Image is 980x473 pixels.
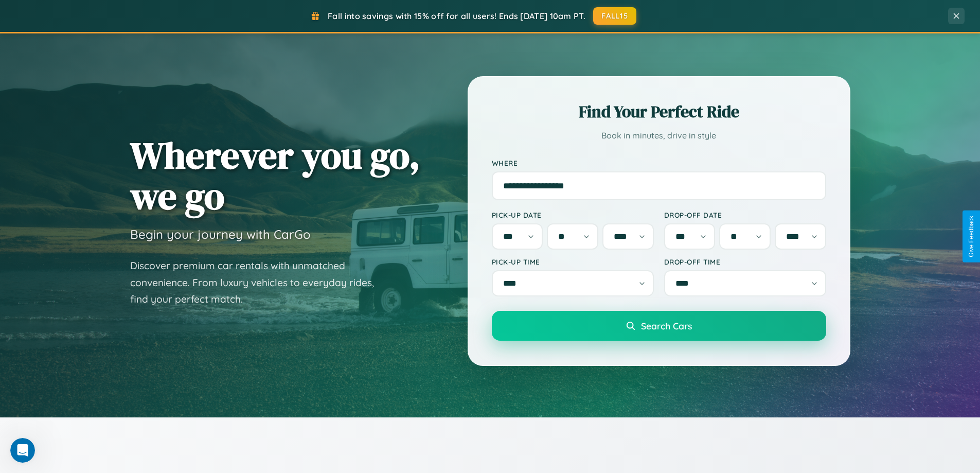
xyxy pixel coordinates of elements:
[492,128,826,143] p: Book in minutes, drive in style
[664,211,826,219] label: Drop-off Date
[130,257,387,308] p: Discover premium car rentals with unmatched convenience. From luxury vehicles to everyday rides, ...
[492,100,826,123] h2: Find Your Perfect Ride
[664,257,826,266] label: Drop-off Time
[130,135,420,216] h1: Wherever you go, we go
[492,257,654,266] label: Pick-up Time
[593,7,636,25] button: FALL15
[492,311,826,341] button: Search Cars
[130,226,311,242] h3: Begin your journey with CarGo
[328,11,585,21] span: Fall into savings with 15% off for all users! Ends [DATE] 10am PT.
[492,211,654,219] label: Pick-up Date
[968,216,975,257] div: Give Feedback
[10,438,35,463] iframe: Intercom live chat
[641,320,692,331] span: Search Cars
[492,159,826,167] label: Where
